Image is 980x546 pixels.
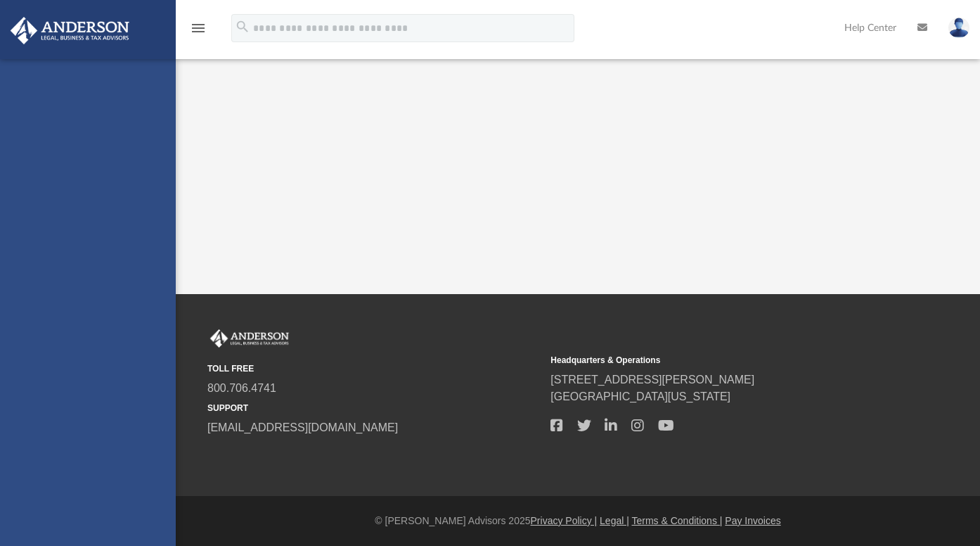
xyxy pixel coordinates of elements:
[550,391,730,402] a: [GEOGRAPHIC_DATA][US_STATE]
[600,515,629,526] a: Legal |
[725,515,780,526] a: Pay Invoices
[531,515,598,526] a: Privacy Policy |
[176,514,980,528] div: © [PERSON_NAME] Advisors 2025
[235,19,250,34] i: search
[6,17,134,44] img: Anderson Advisors Platinum Portal
[632,515,723,526] a: Terms & Conditions |
[550,354,884,367] small: Headquarters & Operations
[207,421,398,433] a: [EMAIL_ADDRESS][DOMAIN_NAME]
[207,402,541,414] small: SUPPORT
[190,20,207,37] i: menu
[948,18,969,38] img: User Pic
[190,27,207,37] a: menu
[207,329,292,348] img: Anderson Advisors Platinum Portal
[550,374,754,386] a: [STREET_ADDRESS][PERSON_NAME]
[207,362,541,375] small: TOLL FREE
[207,382,276,394] a: 800.706.4741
